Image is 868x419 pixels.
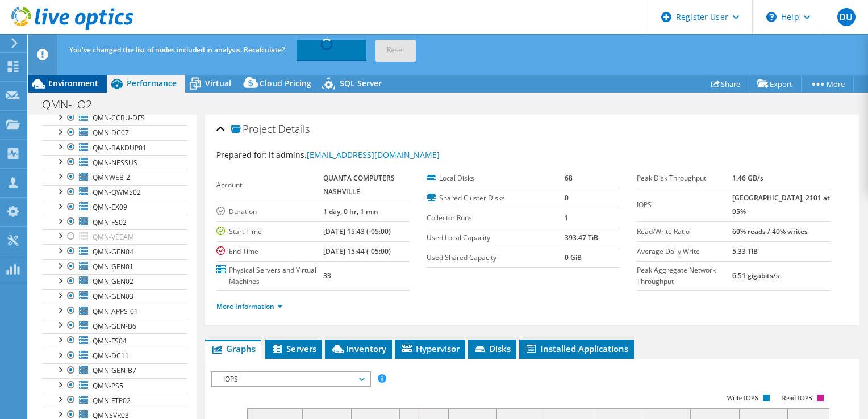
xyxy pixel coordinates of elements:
[837,8,856,26] span: DU
[727,394,758,402] text: Write IOPS
[297,40,366,60] a: Recalculating...
[43,378,187,393] a: QMN-PS5
[216,149,267,160] label: Prepared for:
[427,212,565,224] label: Collector Runs
[93,143,147,153] span: QMN-BAKDUP01
[637,199,732,211] label: IOPS
[801,75,854,93] a: More
[732,193,830,216] b: [GEOGRAPHIC_DATA], 2101 at 95%
[93,158,137,167] span: QMN-NESSUS
[323,227,391,236] b: [DATE] 15:43 (-05:00)
[93,202,127,212] span: QMN-EX09
[127,78,177,89] span: Performance
[525,343,628,354] span: Installed Applications
[218,372,364,386] span: IOPS
[93,113,145,123] span: QMN-CCBU-DFS
[565,193,569,203] b: 0
[93,321,136,331] span: QMN-GEN-B6
[43,363,187,378] a: QMN-GEN-B7
[331,343,386,354] span: Inventory
[43,333,187,348] a: QMN-FS04
[323,246,391,256] b: [DATE] 15:44 (-05:00)
[749,75,802,93] a: Export
[93,381,123,391] span: QMN-PS5
[231,124,276,135] span: Project
[427,252,565,263] label: Used Shared Capacity
[48,78,98,89] span: Environment
[93,351,129,361] span: QMN-DC11
[427,192,565,204] label: Shared Cluster Disks
[323,271,331,280] b: 33
[43,319,187,333] a: QMN-GEN-B6
[732,173,763,183] b: 1.46 GB/s
[69,45,285,55] span: You've changed the list of nodes included in analysis. Recalculate?
[216,206,323,217] label: Duration
[43,259,187,274] a: QMN-GEN01
[43,304,187,319] a: QMN-APPS-01
[565,233,598,242] b: 393.47 TiB
[216,301,283,311] a: More Information
[43,393,187,408] a: QMN-FTP02
[93,247,133,257] span: QMN-GEN04
[260,78,311,89] span: Cloud Pricing
[43,289,187,304] a: QMN-GEN03
[216,179,323,191] label: Account
[732,227,808,236] b: 60% reads / 40% writes
[93,128,129,137] span: QMN-DC07
[307,149,440,160] a: [EMAIL_ADDRESS][DOMAIN_NAME]
[732,271,779,280] b: 6.51 gigabits/s
[271,343,316,354] span: Servers
[43,125,187,140] a: QMN-DC07
[93,307,138,316] span: QMN-APPS-01
[565,213,569,223] b: 1
[703,75,749,93] a: Share
[732,246,758,256] b: 5.33 TiB
[565,253,582,262] b: 0 GiB
[93,173,130,182] span: QMNWEB-2
[93,396,131,405] span: QMN-FTP02
[43,215,187,229] a: QMN-FS02
[323,173,395,196] b: QUANTA COMPUTERS NASHVILLE
[43,349,187,363] a: QMN-DC11
[43,170,187,185] a: QMNWEB-2
[637,265,732,287] label: Peak Aggregate Network Throughput
[427,173,565,184] label: Local Disks
[278,122,310,136] span: Details
[93,366,136,375] span: QMN-GEN-B7
[400,343,460,354] span: Hypervisor
[93,336,127,346] span: QMN-FS04
[37,98,110,111] h1: QMN-LO2
[637,226,732,237] label: Read/Write Ratio
[637,173,732,184] label: Peak Disk Throughput
[205,78,231,89] span: Virtual
[323,207,378,216] b: 1 day, 0 hr, 1 min
[93,187,141,197] span: QMN-QWMS02
[43,229,187,244] a: QMN-VEEAM
[216,246,323,257] label: End Time
[93,217,127,227] span: QMN-FS02
[43,200,187,215] a: QMN-EX09
[43,140,187,155] a: QMN-BAKDUP01
[565,173,573,183] b: 68
[43,244,187,259] a: QMN-GEN04
[216,265,323,287] label: Physical Servers and Virtual Machines
[43,155,187,170] a: QMN-NESSUS
[637,246,732,257] label: Average Daily Write
[269,149,440,160] span: it admins,
[211,343,256,354] span: Graphs
[427,232,565,244] label: Used Local Capacity
[93,262,133,271] span: QMN-GEN01
[474,343,511,354] span: Disks
[782,394,812,402] text: Read IOPS
[43,185,187,200] a: QMN-QWMS02
[43,274,187,289] a: QMN-GEN02
[43,111,187,125] a: QMN-CCBU-DFS
[93,291,133,301] span: QMN-GEN03
[340,78,382,89] span: SQL Server
[216,226,323,237] label: Start Time
[93,232,134,242] span: QMN-VEEAM
[766,12,777,22] svg: \n
[93,276,133,286] span: QMN-GEN02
